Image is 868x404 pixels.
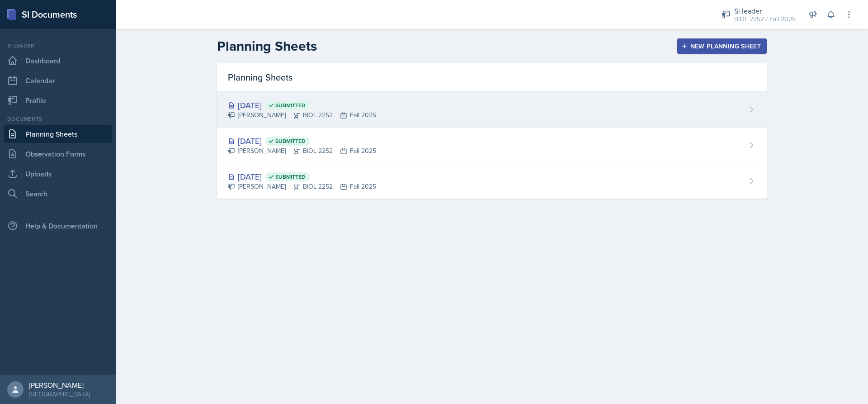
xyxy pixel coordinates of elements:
[4,52,112,70] a: Dashboard
[228,182,376,191] div: [PERSON_NAME] BIOL 2252 Fall 2025
[228,99,376,111] div: [DATE]
[228,146,376,156] div: [PERSON_NAME] BIOL 2252 Fall 2025
[734,14,796,24] div: BIOL 2252 / Fall 2025
[217,163,767,199] a: [DATE] Submitted [PERSON_NAME]BIOL 2252Fall 2025
[677,38,767,54] button: New Planning Sheet
[228,110,376,120] div: [PERSON_NAME] BIOL 2252 Fall 2025
[217,38,317,54] h2: Planning Sheets
[683,43,761,50] div: New Planning Sheet
[4,125,112,143] a: Planning Sheets
[4,217,112,235] div: Help & Documentation
[4,185,112,203] a: Search
[275,173,306,181] span: Submitted
[4,145,112,163] a: Observation Forms
[228,135,376,147] div: [DATE]
[217,92,767,128] a: [DATE] Submitted [PERSON_NAME]BIOL 2252Fall 2025
[734,5,796,16] div: Si leader
[217,128,767,163] a: [DATE] Submitted [PERSON_NAME]BIOL 2252Fall 2025
[4,71,112,90] a: Calendar
[275,138,306,145] span: Submitted
[217,63,767,92] div: Planning Sheets
[4,42,112,50] div: Si leader
[275,102,306,109] span: Submitted
[29,380,90,390] div: [PERSON_NAME]
[4,115,112,123] div: Documents
[228,171,376,183] div: [DATE]
[4,165,112,183] a: Uploads
[4,91,112,109] a: Profile
[29,390,90,399] div: [GEOGRAPHIC_DATA]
